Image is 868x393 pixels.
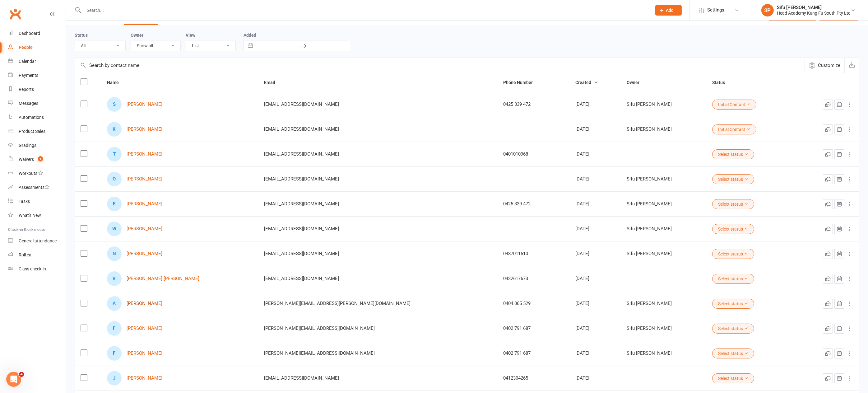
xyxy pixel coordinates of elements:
button: Select status [712,149,754,159]
a: Dashboard [8,26,66,40]
div: People [19,45,33,50]
input: Search... [82,6,647,15]
div: [DATE] [575,301,615,306]
span: [EMAIL_ADDRESS][DOMAIN_NAME] [264,148,339,160]
a: [PERSON_NAME] [127,176,162,182]
span: Add [666,8,674,13]
label: Owner [131,33,143,38]
div: Joan [107,371,122,386]
div: 0425 339 472 [503,102,564,107]
div: Sifu [PERSON_NAME] [627,127,701,132]
div: Ella [107,197,122,211]
div: [DATE] [575,226,615,232]
button: Select status [712,324,754,334]
div: Tasks [19,199,30,204]
span: Phone Number [503,80,540,85]
span: [EMAIL_ADDRESS][DOMAIN_NAME] [264,198,339,210]
a: Roll call [8,248,66,262]
a: What's New [8,208,66,222]
span: [PERSON_NAME][EMAIL_ADDRESS][DOMAIN_NAME] [264,322,375,334]
button: Select status [712,349,754,358]
div: [DATE] [575,201,615,207]
div: Product Sales [19,129,45,134]
div: Waivers [19,157,34,162]
a: [PERSON_NAME] [127,226,162,232]
span: Name [107,80,126,85]
a: Tasks [8,194,66,208]
a: Payments [8,68,66,82]
div: Sifu [PERSON_NAME] [627,176,701,182]
a: [PERSON_NAME] [127,251,162,256]
a: [PERSON_NAME] [127,301,162,306]
a: [PERSON_NAME] [127,152,162,157]
div: [DATE] [575,351,615,356]
div: SP [761,4,774,16]
div: [DATE] [575,326,615,331]
button: Select status [712,299,754,309]
span: [EMAIL_ADDRESS][DOMAIN_NAME] [264,248,339,260]
div: Nina [107,246,122,261]
span: [EMAIL_ADDRESS][DOMAIN_NAME] [264,273,339,284]
a: Assessments [8,180,66,194]
span: Owner [627,80,646,85]
div: Sifu [PERSON_NAME] [627,102,701,107]
div: Oliver [107,172,122,186]
a: [PERSON_NAME] [127,376,162,381]
div: Payments [19,73,38,78]
a: Reports [8,82,66,96]
span: [PERSON_NAME][EMAIL_ADDRESS][DOMAIN_NAME] [264,347,375,359]
div: Sifu [PERSON_NAME] [627,201,701,207]
button: Status [712,79,732,86]
label: View [186,33,195,38]
button: Customize [805,58,844,73]
div: 0412304265 [503,376,564,381]
span: 1 [38,156,43,161]
button: Select status [712,224,754,234]
div: Sifu [PERSON_NAME] [627,226,701,232]
a: [PERSON_NAME] [127,201,162,207]
a: Workouts [8,166,66,180]
div: Class check-in [19,266,46,271]
div: Sophie [107,97,122,112]
a: Gradings [8,138,66,152]
div: Sifu [PERSON_NAME] [627,326,701,331]
button: Email [264,79,282,86]
div: Reports [19,87,34,92]
a: [PERSON_NAME] [127,127,162,132]
div: 0401010968 [503,152,564,157]
label: Status [75,33,88,38]
button: Phone Number [503,79,540,86]
span: [PERSON_NAME][EMAIL_ADDRESS][PERSON_NAME][DOMAIN_NAME] [264,297,411,309]
div: 0425 339 472 [503,201,564,207]
div: Calendar [19,59,36,64]
span: [EMAIL_ADDRESS][DOMAIN_NAME] [264,372,339,384]
div: [DATE] [575,251,615,256]
div: Flynn [107,346,122,361]
a: Clubworx [7,6,23,22]
button: Add [655,5,682,16]
span: Email [264,80,282,85]
div: Antony [107,296,122,311]
a: Calendar [8,54,66,68]
button: Select status [712,174,754,184]
div: Sifu [PERSON_NAME] [627,351,701,356]
div: 0402 791 687 [503,351,564,356]
a: People [8,40,66,54]
div: 0402 791 687 [503,326,564,331]
span: [EMAIL_ADDRESS][DOMAIN_NAME] [264,173,339,185]
span: 4 [19,372,24,377]
button: Select status [712,249,754,259]
span: Created [575,80,598,85]
div: [DATE] [575,152,615,157]
div: Automations [19,115,44,120]
span: Status [712,80,732,85]
a: Class kiosk mode [8,262,66,276]
div: 0487011510 [503,251,564,256]
iframe: Intercom live chat [6,372,21,387]
button: Created [575,79,598,86]
div: [DATE] [575,376,615,381]
div: Head Academy Kung Fu South Pty Ltd [777,10,851,16]
label: Added [244,33,350,38]
div: Assessments [19,185,49,190]
button: Initial Contact [712,124,756,134]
